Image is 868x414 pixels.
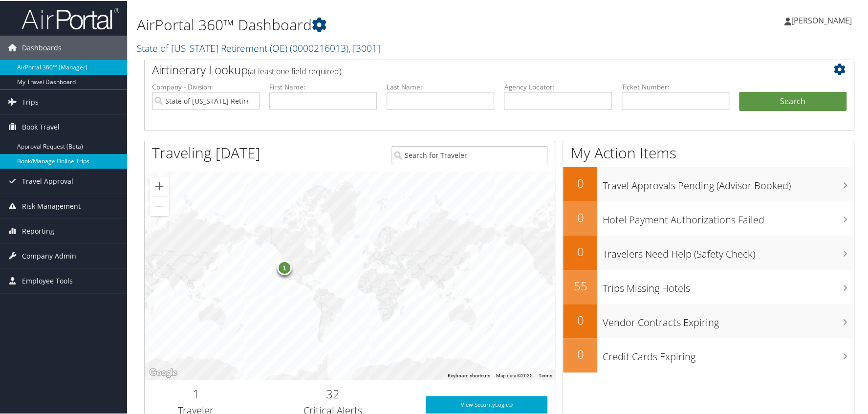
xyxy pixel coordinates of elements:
[563,200,854,235] a: 0Hotel Payment Authorizations Failed
[22,6,119,29] img: airportal-logo.png
[538,372,552,377] a: Terms (opens in new tab)
[602,173,854,192] h3: Travel Approvals Pending (Advisor Booked)
[563,303,854,337] a: 0Vendor Contracts Expiring
[563,269,854,303] a: 55Trips Missing Hotels
[602,344,854,363] h3: Credit Cards Expiring
[22,114,60,138] span: Book Travel
[563,208,597,225] h2: 0
[563,337,854,371] a: 0Credit Cards Expiring
[248,65,341,76] span: (at least one field required)
[602,276,854,294] h3: Trips Missing Hotels
[152,385,240,401] h2: 1
[504,81,611,91] label: Agency Locator:
[137,14,620,34] h1: AirPortal 360™ Dashboard
[277,260,292,274] div: 1
[22,35,62,59] span: Dashboards
[22,243,76,267] span: Company Admin
[448,371,490,378] button: Keyboard shortcuts
[391,145,548,163] input: Search for Traveler
[426,395,548,413] a: View SecurityLogic®
[563,166,854,200] a: 0Travel Approvals Pending (Advisor Booked)
[152,81,260,91] label: Company - Division:
[255,385,411,401] h2: 32
[563,277,597,293] h2: 55
[563,345,597,362] h2: 0
[22,193,81,218] span: Risk Management
[602,241,854,260] h3: Travelers Need Help (Safety Check)
[22,268,73,292] span: Employee Tools
[290,41,348,54] span: ( 0000216013 )
[387,81,494,91] label: Last Name:
[269,81,377,91] label: First Name:
[739,91,846,110] button: Search
[791,14,852,25] span: [PERSON_NAME]
[563,311,597,327] h2: 0
[563,142,854,162] h1: My Action Items
[496,372,532,377] span: Map data ©2025
[150,196,169,215] button: Zoom out
[563,235,854,269] a: 0Travelers Need Help (Safety Check)
[784,5,862,34] a: [PERSON_NAME]
[152,142,260,162] h1: Traveling [DATE]
[147,366,179,378] img: Google
[152,61,787,77] h2: Airtinerary Lookup
[602,207,854,226] h3: Hotel Payment Authorizations Failed
[147,366,179,378] a: Open this area in Google Maps (opens a new window)
[602,310,854,328] h3: Vendor Contracts Expiring
[22,218,54,242] span: Reporting
[22,168,73,193] span: Travel Approval
[348,41,380,54] span: , [ 3001 ]
[137,41,380,54] a: State of [US_STATE] Retirement (OE)
[150,175,169,195] button: Zoom in
[563,242,597,259] h2: 0
[622,81,729,91] label: Ticket Number:
[563,174,597,191] h2: 0
[22,89,39,113] span: Trips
